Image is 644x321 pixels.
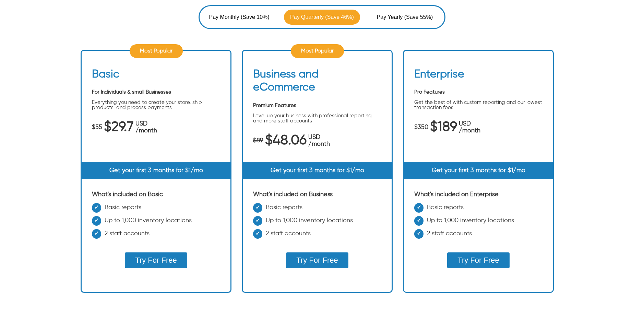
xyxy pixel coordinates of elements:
[92,229,220,242] li: 2 staff accounts
[414,216,542,229] li: Up to 1,000 inventory locations
[414,203,542,216] li: Basic reports
[459,120,480,127] span: USD
[92,203,220,216] li: Basic reports
[459,127,480,134] span: /month
[135,120,157,127] span: USD
[241,13,270,21] span: (Save 10%)
[414,100,542,110] p: Get the best of with custom reporting and our lowest transaction fees
[253,113,381,123] p: Level up your business with professional reporting and more staff accounts
[253,137,263,144] span: $89
[414,124,428,131] span: $350
[92,68,119,84] h2: Basic
[286,252,348,268] button: Try For Free
[447,252,509,268] button: Try For Free
[284,10,360,25] button: Pay Quarterly (Save 46%)
[414,68,464,84] h2: Enterprise
[92,100,220,110] p: Everything you need to create your store, ship products, and process payments
[253,191,381,198] div: What's included on Business
[290,13,325,21] span: Pay Quarterly
[253,216,381,229] li: Up to 1,000 inventory locations
[135,127,157,134] span: /month
[404,162,553,179] div: Get your first 3 months for $1/mo
[308,134,330,141] span: USD
[377,13,404,21] span: Pay Yearly
[129,44,182,58] div: Most Popular
[265,137,307,144] span: $48.06
[414,90,542,95] p: Pro Features
[430,124,457,131] span: $189
[92,124,102,131] span: $55
[290,44,344,58] div: Most Popular
[325,13,354,21] span: (Save 46%)
[414,229,542,242] li: 2 staff accounts
[308,141,330,147] span: /month
[243,162,392,179] div: Get your first 3 months for $1/mo
[367,10,443,25] button: Pay Yearly (Save 55%)
[92,216,220,229] li: Up to 1,000 inventory locations
[253,103,381,108] p: Premium Features
[253,229,381,242] li: 2 staff accounts
[404,13,433,21] span: (Save 55%)
[125,252,187,268] button: Try For Free
[104,124,134,131] span: $29.7
[414,191,542,198] div: What's included on Enterprise
[82,162,230,179] div: Get your first 3 months for $1/mo
[253,68,381,98] h2: Business and eCommerce
[92,191,220,198] div: What's included on Basic
[92,90,220,95] p: For Individuals & small Businesses
[209,13,241,21] span: Pay Monthly
[201,10,277,25] button: Pay Monthly (Save 10%)
[253,203,381,216] li: Basic reports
